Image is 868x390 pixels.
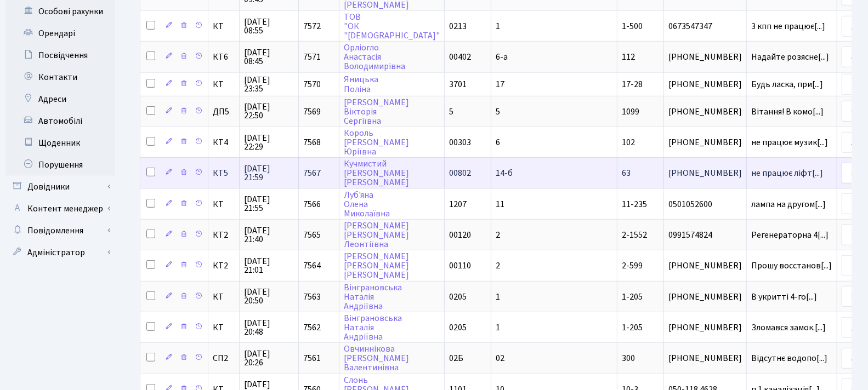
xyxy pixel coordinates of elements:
span: 0673547347 [668,22,742,31]
a: Контакти [5,66,115,88]
span: 00402 [449,51,471,63]
span: 7562 [303,322,321,334]
span: 0205 [449,291,467,303]
span: [PHONE_NUMBER] [668,53,742,61]
span: 1-205 [622,291,643,303]
span: 1 [496,322,500,334]
span: СП2 [213,354,235,363]
a: Повідомлення [5,220,115,242]
span: 00110 [449,260,471,272]
span: ДП5 [213,107,235,116]
span: КТ2 [213,261,235,270]
span: [DATE] 20:26 [244,349,294,367]
span: 6 [496,136,500,148]
span: 112 [622,51,635,63]
span: КТ6 [213,53,235,61]
span: КТ [213,22,235,31]
a: ВінграновськаНаталіяАндріївна [344,282,402,312]
a: Луб'янаОленаМиколаївна [344,189,390,220]
span: [PHONE_NUMBER] [668,354,742,363]
a: Посвідчення [5,44,115,66]
span: 1207 [449,198,467,210]
span: 7565 [303,229,321,241]
a: [PERSON_NAME][PERSON_NAME]Леонтіївна [344,220,409,250]
span: [DATE] 21:01 [244,257,294,274]
span: 0213 [449,20,467,32]
span: не працює ліфт[...] [751,167,823,179]
a: Кучмистий[PERSON_NAME][PERSON_NAME] [344,158,409,188]
span: [DATE] 21:40 [244,226,294,244]
span: 6-а [496,51,508,63]
span: Будь ласка, при[...] [751,78,823,90]
span: 3 кпп не працює[...] [751,20,825,32]
span: 0991574824 [668,231,742,239]
span: 7564 [303,260,321,272]
span: Прошу восстанов[...] [751,260,832,272]
span: [DATE] 22:29 [244,134,294,151]
span: КТ [213,200,235,209]
span: 102 [622,136,635,148]
span: 11 [496,198,504,210]
a: Овчиннікова[PERSON_NAME]Валентинівна [344,343,409,374]
a: Орендарі [5,22,115,44]
span: 17 [496,78,504,90]
span: 7572 [303,20,321,32]
span: В укритті 4-го[...] [751,291,817,303]
a: Контент менеджер [5,198,115,220]
span: 1-205 [622,322,643,334]
a: [PERSON_NAME]ВікторіяСергіївна [344,96,409,127]
span: Зломався замок.[...] [751,322,826,334]
a: ЯницькаПоліна [344,74,378,95]
span: 5 [496,106,500,118]
span: 7569 [303,106,321,118]
span: [DATE] 20:48 [244,319,294,336]
span: Вітання! В комо[...] [751,106,824,118]
a: ОрліоглоАнастасіяВолодимирівна [344,42,405,72]
span: 1 [496,291,500,303]
span: [DATE] 20:50 [244,288,294,305]
span: [PHONE_NUMBER] [668,138,742,147]
a: ВінграновськаНаталіяАндріївна [344,312,402,343]
span: 2 [496,229,500,241]
a: Довідники [5,176,115,198]
span: 1099 [622,106,639,118]
span: 63 [622,167,631,179]
span: КТ [213,80,235,89]
span: [DATE] 21:59 [244,164,294,182]
span: [DATE] 21:55 [244,195,294,213]
span: [DATE] 08:45 [244,48,294,66]
span: 7571 [303,51,321,63]
a: [PERSON_NAME][PERSON_NAME][PERSON_NAME] [344,250,409,281]
span: КТ5 [213,169,235,177]
span: 7561 [303,352,321,364]
span: 2-1552 [622,229,647,241]
span: 0205 [449,322,467,334]
span: 7568 [303,136,321,148]
span: [PHONE_NUMBER] [668,169,742,177]
span: 0501052600 [668,200,742,209]
span: [PHONE_NUMBER] [668,80,742,89]
span: [PHONE_NUMBER] [668,261,742,270]
span: 1 [496,20,500,32]
span: [PHONE_NUMBER] [668,292,742,301]
span: 02 [496,352,504,364]
span: КТ4 [213,138,235,147]
span: 2 [496,260,500,272]
span: [DATE] 08:55 [244,18,294,35]
span: 00120 [449,229,471,241]
a: ТОВ"ОК"[DEMOGRAPHIC_DATA]" [344,11,440,42]
span: лампа на другом[...] [751,198,826,210]
span: 00303 [449,136,471,148]
span: КТ [213,323,235,332]
span: [DATE] 22:50 [244,102,294,120]
span: КТ [213,292,235,301]
span: 7570 [303,78,321,90]
a: Король[PERSON_NAME]Юріївна [344,127,409,158]
a: Щоденник [5,132,115,154]
span: [PHONE_NUMBER] [668,323,742,332]
span: [DATE] 23:35 [244,76,294,93]
a: Адреси [5,88,115,110]
a: Автомобілі [5,110,115,132]
span: 3701 [449,78,467,90]
span: 1-500 [622,20,643,32]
